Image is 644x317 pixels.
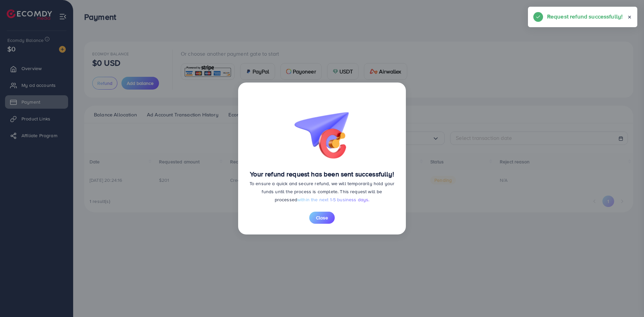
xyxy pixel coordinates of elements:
[249,179,395,204] p: To ensure a quick and secure refund, we will temporarily hold your funds until the process is com...
[288,93,356,162] img: bg-request-refund-success.26ac5564.png
[615,287,639,312] iframe: Chat
[309,212,335,224] button: Close
[316,214,328,221] span: Close
[297,196,369,203] span: within the next 1-5 business days.
[547,12,623,21] h5: Request refund successfully!
[249,170,395,178] h4: Your refund request has been sent successfully!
